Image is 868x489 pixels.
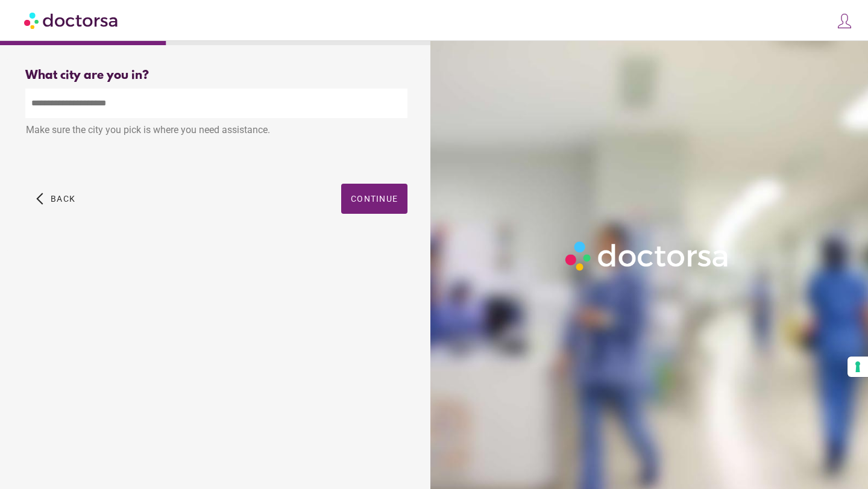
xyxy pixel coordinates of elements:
[51,194,75,204] span: Back
[351,194,398,204] span: Continue
[25,118,407,145] div: Make sure the city you pick is where you need assistance.
[561,237,734,275] img: Logo-Doctorsa-trans-White-partial-flat.png
[836,13,853,30] img: icons8-customer-100.png
[848,357,868,377] button: Your consent preferences for tracking technologies
[25,69,407,83] div: What city are you in?
[341,184,407,214] button: Continue
[24,7,119,34] img: Doctorsa.com
[31,184,80,214] button: arrow_back_ios Back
